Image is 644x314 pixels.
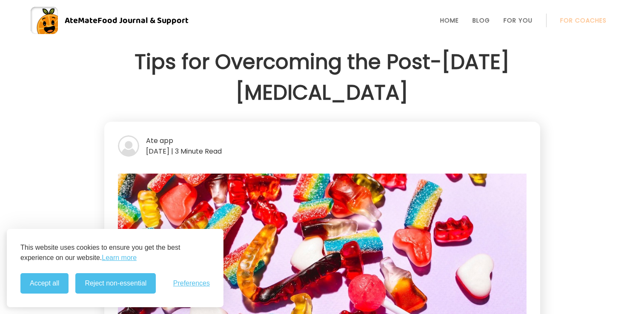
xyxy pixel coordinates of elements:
[440,17,459,24] a: Home
[118,135,527,146] div: Ate app
[20,273,69,294] button: Accept all cookies
[31,7,613,34] a: AteMateFood Journal & Support
[560,17,607,24] a: For Coaches
[472,17,490,24] a: Blog
[173,280,210,287] span: Preferences
[75,273,156,294] button: Reject non-essential
[504,17,532,24] a: For You
[118,146,527,157] div: [DATE] | 3 Minute Read
[20,243,210,263] p: This website uses cookies to ensure you get the best experience on our website.
[97,14,189,27] span: Food Journal & Support
[58,14,189,27] div: AteMate
[118,135,139,157] img: bg-avatar-default.svg
[173,280,210,287] button: Toggle preferences
[102,253,137,263] a: Learn more
[104,47,540,108] h1: Tips for Overcoming the Post-[DATE] [MEDICAL_DATA]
